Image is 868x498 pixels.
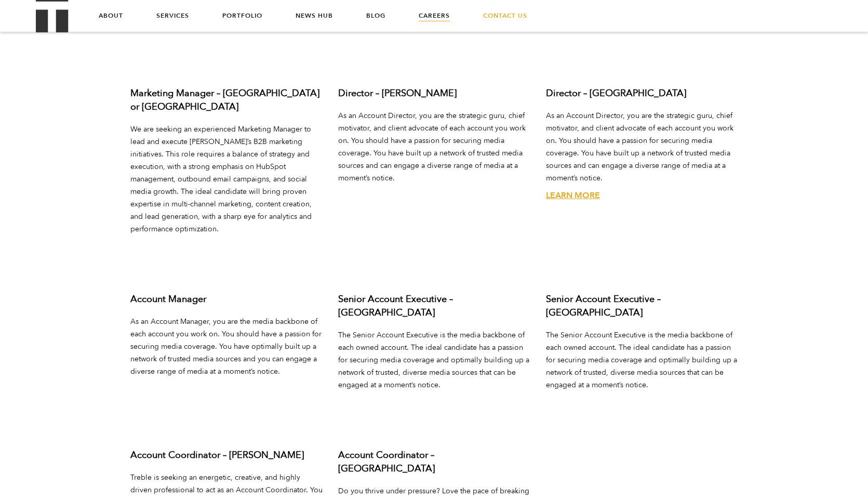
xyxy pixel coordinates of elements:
[338,329,530,391] p: The Senior Account Executive is the media backbone of each owned account. The ideal candidate has...
[338,293,530,320] h3: Senior Account Executive – [GEOGRAPHIC_DATA]
[546,329,738,391] p: The Senior Account Executive is the media backbone of each owned account. The ideal candidate has...
[130,316,323,378] p: As an Account Manager, you are the media backbone of each account you work on. You should have a ...
[546,110,738,185] p: As an Account Director, you are the strategic guru, chief motivator, and client advocate of each ...
[338,110,530,185] p: As an Account Director, you are the strategic guru, chief motivator, and client advocate of each ...
[338,449,530,476] h3: Account Coordinator – [GEOGRAPHIC_DATA]
[546,87,738,100] h3: Director – [GEOGRAPHIC_DATA]
[546,293,738,320] h3: Senior Account Executive – [GEOGRAPHIC_DATA]
[338,87,530,100] h3: Director – [PERSON_NAME]
[130,87,323,114] h3: Marketing Manager – [GEOGRAPHIC_DATA] or [GEOGRAPHIC_DATA]
[130,123,323,235] p: We are seeking an experienced Marketing Manager to lead and execute [PERSON_NAME]’s B2B marketing...
[130,449,323,462] h3: Account Coordinator – [PERSON_NAME]
[546,190,600,201] a: Director – San Francisco
[130,293,323,306] h3: Account Manager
